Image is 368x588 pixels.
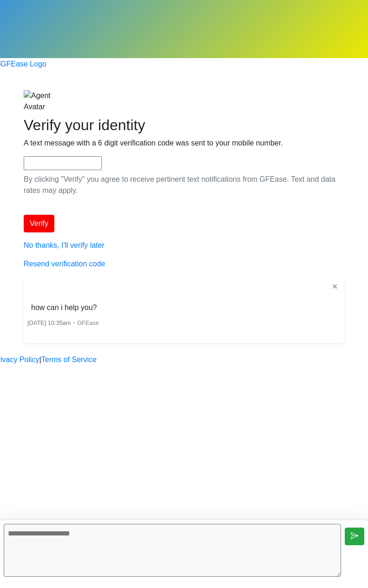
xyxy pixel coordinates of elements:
[24,241,105,249] a: No thanks, I'll verify later
[24,260,105,268] a: Resend verification code
[24,138,344,149] p: A text message with a 6 digit verification code was sent to your mobile number.
[27,319,99,326] small: ・
[24,116,344,134] h2: Verify your identity
[27,300,100,315] li: how can i help you?
[24,174,344,196] p: By clicking "Verify" you agree to receive pertinent text notifications from GFEase. Text and data...
[77,319,99,326] span: GFEase
[41,354,97,365] a: Terms of Service
[24,90,66,112] img: Agent Avatar
[27,319,71,326] span: [DATE] 10:35am
[329,281,341,293] button: ✕
[24,215,54,232] button: Verify
[39,354,41,365] a: |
